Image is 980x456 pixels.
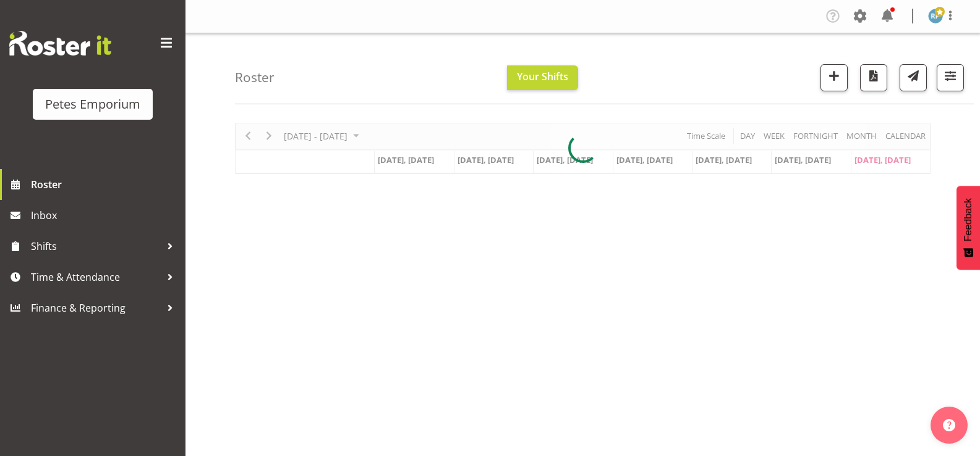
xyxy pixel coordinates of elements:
[235,70,275,85] h4: Roster
[963,198,974,241] span: Feedback
[820,64,848,91] button: Add a new shift
[900,64,927,91] button: Send a list of all shifts for the selected filtered period to all rostered employees.
[860,64,887,91] button: Download a PDF of the roster according to the set date range.
[31,206,179,225] span: Inbox
[517,70,568,83] span: Your Shifts
[928,9,943,23] img: reina-puketapu721.jpg
[31,299,161,317] span: Finance & Reporting
[31,175,179,194] span: Roster
[507,65,578,90] button: Your Shifts
[31,268,161,286] span: Time & Attendance
[937,64,964,91] button: Filter Shifts
[957,186,980,270] button: Feedback - Show survey
[9,31,111,56] img: Rosterit website logo
[45,95,140,114] div: Petes Emporium
[943,419,955,431] img: help-xxl-2.png
[31,237,161,255] span: Shifts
